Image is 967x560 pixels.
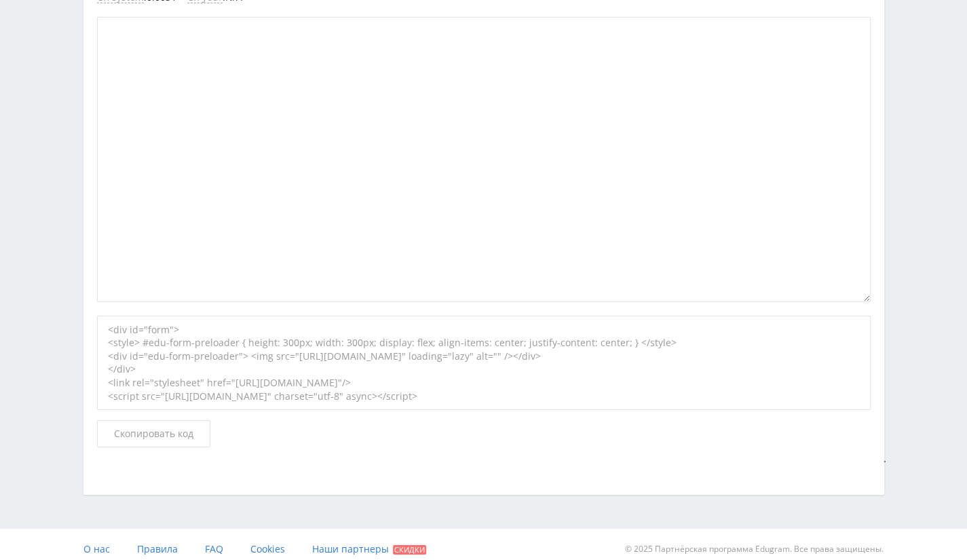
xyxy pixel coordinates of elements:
[205,542,223,555] span: FAQ
[97,316,871,411] div: <div id="form"> <style> #edu-form-preloader { height: 300px; width: 300px; display: flex; align-i...
[83,542,110,555] span: О нас
[884,461,886,462] textarea: <div id="form"> <style> #edu-form-preloader { height: 300px; width: 300px; display: flex; align-i...
[393,545,426,555] span: Скидки
[114,428,193,439] span: Скопировать код
[97,420,210,447] button: Скопировать код
[137,542,178,555] span: Правила
[312,542,389,555] span: Наши партнеры
[250,542,285,555] span: Cookies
